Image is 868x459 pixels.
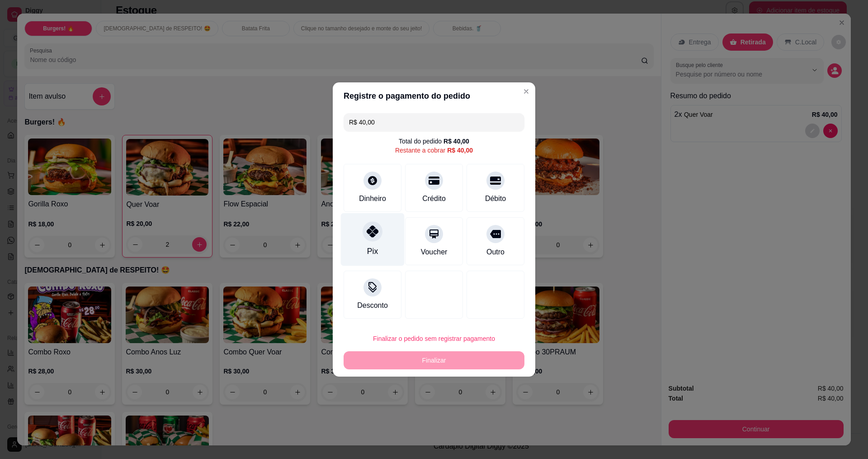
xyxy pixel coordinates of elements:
[421,247,448,258] div: Voucher
[357,300,388,311] div: Desconto
[344,330,524,348] button: Finalizar o pedido sem registrar pagamento
[359,193,386,204] div: Dinheiro
[447,146,473,155] div: R$ 40,00
[399,137,469,146] div: Total do pedido
[422,193,446,204] div: Crédito
[333,82,535,110] header: Registre o pagamento do pedido
[349,113,519,131] input: Ex.: hambúrguer de cordeiro
[519,84,533,99] button: Close
[367,245,378,257] div: Pix
[395,146,473,155] div: Restante a cobrar
[443,137,469,146] div: R$ 40,00
[485,193,506,204] div: Débito
[486,247,505,258] div: Outro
